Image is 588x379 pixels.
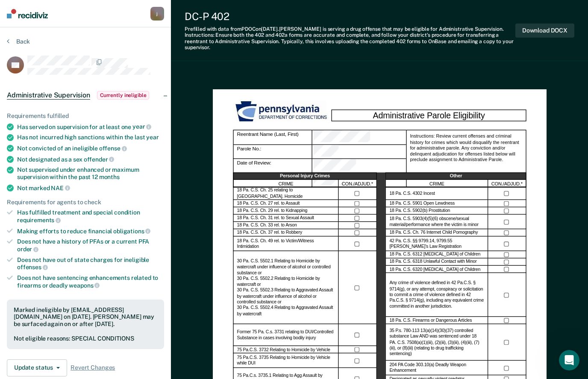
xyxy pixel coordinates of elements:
[99,173,120,180] span: months
[233,130,312,145] div: Reentrant Name (Last, First)
[99,145,127,152] span: offense
[237,355,335,367] label: 75 Pa.C.S. 3735 Relating to Homicide by Vehicle while DUI
[97,91,150,100] span: Currently ineligible
[14,335,157,342] div: Not eligible reasons: SPECIAL CONDITIONS
[14,306,157,328] div: Marked ineligible by [EMAIL_ADDRESS][DOMAIN_NAME] on [DATE]. [PERSON_NAME] may be surfaced again ...
[389,252,480,258] label: 18 Pa. C.S. 6312 [MEDICAL_DATA] of Children
[17,123,164,131] div: Has served on supervision for at least one
[17,184,164,192] div: Not marked
[17,264,48,270] span: offenses
[389,259,476,265] label: 18 Pa. C.S. 6318 Unlawful Contact with Minor
[237,208,307,214] label: 18 Pa. C.S. Ch. 29 rel. to Kidnapping
[515,24,574,38] button: Download DOCX
[389,216,484,228] label: 18 Pa. C.S. 5903(4)(5)(6) obscene/sexual material/performance where the victim is minor
[7,359,67,376] button: Update status
[385,173,526,180] div: Other
[17,256,164,271] div: Does not have out of state charges for ineligible
[146,134,159,141] span: year
[233,100,331,124] img: PDOC Logo
[385,180,488,188] div: CRIME
[389,191,435,197] label: 18 Pa. C.S. 4302 Incest
[389,267,480,273] label: 18 Pa. C.S. 6320 [MEDICAL_DATA] of Children
[312,145,406,159] div: Parole No.:
[51,185,70,191] span: NAE
[237,201,300,207] label: 18 Pa. C.S. Ch. 27 rel. to Assault
[237,215,314,221] label: 18 Pa. C.S. Ch. 31 rel. to Sexual Assault
[338,180,376,188] div: CON./ADJUD.*
[233,173,376,180] div: Personal Injury Crimes
[17,166,164,181] div: Not supervised under enhanced or maximum supervision within the past 12
[7,9,48,18] img: Recidiviz
[7,91,90,100] span: Administrative Supervision
[132,123,151,130] span: year
[233,180,338,188] div: CRIME
[237,329,335,341] label: Former 75 Pa. C.s. 3731 relating to DUI/Controlled Substance in cases involving bodily injury
[389,362,484,374] label: 204 PA Code 303.10(a) Deadly Weapon Enhancement
[7,38,30,45] button: Back
[389,238,484,250] label: 42 Pa. C.S. §§ 9799.14, 9799.55 [PERSON_NAME]’s Law Registration
[233,145,312,159] div: Parole No.:
[389,318,472,324] label: 18 Pa. C.S. Firearms or Dangerous Articles
[17,156,164,163] div: Not designated as a sex
[389,328,484,357] label: 35 P.s. 780-113 13(a)(14)(30)(37) controlled substance Law AND was sentenced under 18 PA. C.S. 75...
[312,130,406,145] div: Reentrant Name (Last, First)
[312,159,406,173] div: Date of Review:
[150,7,164,21] button: j
[389,230,478,236] label: 18 Pa. C.S. Ch. 76 Internet Child Pornography
[559,350,579,370] iframe: Intercom live chat
[71,364,115,371] span: Revert Changes
[389,201,455,207] label: 18 Pa. C.S. 5901 Open Lewdness
[406,130,526,188] div: Instructions: Review current offenses and criminal history for crimes which would disqualify the ...
[7,112,164,120] div: Requirements fulfilled
[488,180,526,188] div: CON./ADJUD.*
[237,238,335,250] label: 18 Pa. C.S. Ch. 49 rel. to Victim/Witness Intimidation
[17,144,164,152] div: Not convicted of an ineligible
[17,209,164,223] div: Has fulfilled treatment and special condition
[233,159,312,173] div: Date of Review:
[17,274,164,289] div: Does not have sentencing enhancements related to firearms or deadly
[185,26,515,51] div: Prefilled with data from PDOC on [DATE] . [PERSON_NAME] is serving a drug offense that may be eli...
[69,282,100,289] span: weapons
[17,227,164,235] div: Making efforts to reduce financial
[237,188,335,200] label: 18 Pa. C.S. Ch. 25 relating to [GEOGRAPHIC_DATA]. Homicide
[237,230,302,236] label: 18 Pa. C.S. Ch. 37 rel. to Robbery
[331,110,526,122] div: Administrative Parole Eligibility
[17,238,164,253] div: Does not have a history of PFAs or a current PFA order
[389,208,450,214] label: 18 Pa. C.S. 5902(b) Prostitution
[237,347,330,353] label: 75 Pa.C.S. 3732 Relating to Homicide by Vehicle
[237,259,335,317] label: 30 Pa. C.S. 5502.1 Relating to Homicide by watercraft under influence of alcohol or controlled su...
[113,228,150,235] span: obligations
[17,217,61,223] span: requirements
[84,156,115,163] span: offender
[17,134,164,141] div: Has not incurred high sanctions within the last
[389,281,484,310] label: Any crime of violence defined in 42 Pa.C.S. § 9714(g), or any attempt, conspiracy or solicitation...
[7,199,164,206] div: Requirements for agents to check
[185,10,515,23] div: DC-P 402
[237,223,297,229] label: 18 Pa. C.S. Ch. 33 rel. to Arson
